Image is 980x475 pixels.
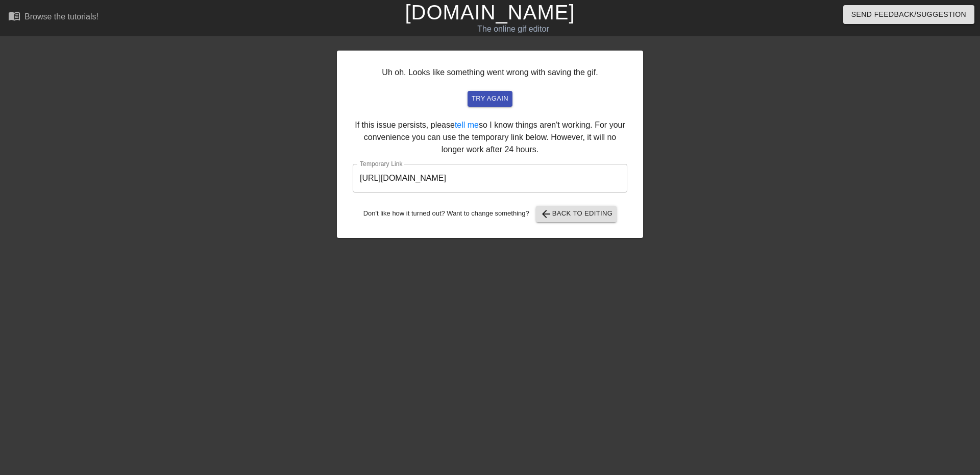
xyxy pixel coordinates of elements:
[8,10,99,26] a: Browse the tutorials!
[8,10,20,22] span: menu_book
[472,93,508,105] span: try again
[540,208,552,220] span: arrow_back
[405,1,575,23] a: [DOMAIN_NAME]
[332,23,695,35] div: The online gif editor
[851,8,966,21] span: Send Feedback/Suggestion
[455,121,479,129] a: tell me
[353,206,627,222] div: Don't like how it turned out? Want to change something?
[337,51,643,238] div: Uh oh. Looks like something went wrong with saving the gif. If this issue persists, please so I k...
[24,12,99,21] div: Browse the tutorials!
[843,5,974,24] button: Send Feedback/Suggestion
[353,164,627,193] input: bare
[540,208,613,220] span: Back to Editing
[468,91,512,107] button: try again
[536,206,617,222] button: Back to Editing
